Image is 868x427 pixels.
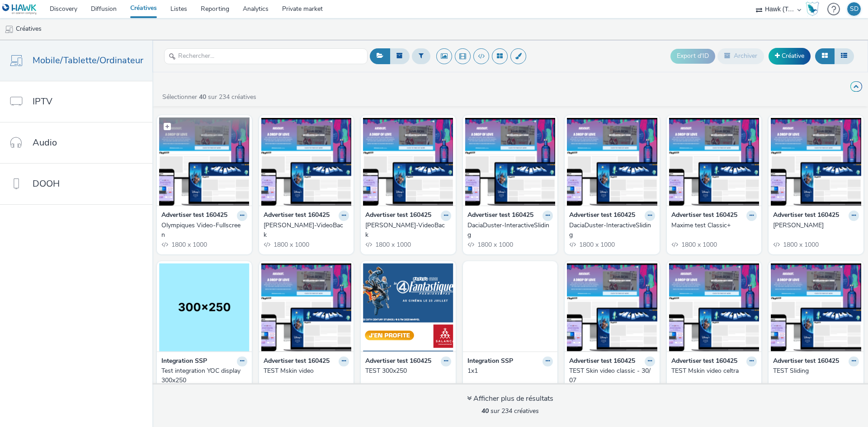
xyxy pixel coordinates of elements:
a: TEST Sliding [773,366,859,375]
button: Archiver [717,48,764,64]
a: TEST 300x250 [365,366,451,375]
span: 1800 x 1000 [680,240,717,249]
span: DOOH [33,177,60,190]
span: Audio [33,136,57,149]
img: undefined Logo [2,4,37,15]
span: IPTV [33,95,52,108]
div: Test integration YOC display 300x250 [161,366,244,385]
button: Liste [834,48,854,64]
div: Afficher plus de résultats [467,394,553,404]
a: 1x1 [467,366,553,375]
img: TEST Skin video classic - 30/07 visual [567,263,657,352]
strong: Advertiser test 160425 [569,211,635,221]
input: Rechercher... [164,48,368,64]
div: TEST 300x250 [365,366,448,375]
strong: Advertiser test 160425 [467,211,533,221]
strong: Advertiser test 160425 [365,357,431,367]
button: Grille [815,48,835,64]
img: 1x1 visual [465,263,556,352]
img: DaciaDuster-InteractiveSliding visual [567,117,657,206]
span: 1800 x 1000 [374,240,411,249]
strong: Advertiser test 160425 [671,211,737,221]
strong: Advertiser test 160425 [671,357,737,367]
div: TEST Sliding [773,366,855,375]
a: Hawk Academy [806,2,823,16]
img: TEST Mskin video celtra visual [669,263,759,352]
div: TEST Mskin video [264,366,346,375]
div: [PERSON_NAME]-VideoBack [365,221,448,239]
strong: Advertiser test 160425 [264,211,330,221]
button: Export d'ID [670,49,715,63]
span: 1800 x 1000 [578,240,615,249]
img: mobile [5,25,14,34]
a: [PERSON_NAME]-VideoBack [264,221,349,239]
a: [PERSON_NAME] [773,221,859,230]
img: Olympiques Video-Fullscreen visual [159,117,250,206]
strong: Advertiser test 160425 [773,357,839,367]
div: TEST Mskin video celtra [671,366,754,375]
div: [PERSON_NAME]-VideoBack [264,221,346,239]
div: SD [850,2,859,16]
strong: Integration SSP [467,357,513,367]
a: Test integration YOC display 300x250 [161,366,247,385]
strong: Advertiser test 160425 [773,211,839,221]
a: Sélectionner sur 234 créatives [161,93,260,101]
span: 1800 x 1000 [782,240,819,249]
strong: 40 [481,407,489,415]
div: [PERSON_NAME] [773,221,855,230]
span: 1800 x 1000 [476,240,513,249]
span: sur 234 créatives [481,407,539,415]
img: TEST Sliding visual [771,263,861,352]
div: 1x1 [467,366,550,375]
img: Bwin Sliding-VideoBack visual [261,117,352,206]
img: Maxime test Classic+ visual [669,117,759,206]
strong: Integration SSP [161,357,207,367]
img: Maxime test visual [771,117,861,206]
img: Hawk Academy [806,2,819,16]
div: DaciaDuster-InteractiveSliding [467,221,550,239]
strong: 40 [199,93,206,101]
img: Bwin Sliding-VideoBack visual [363,117,453,206]
a: TEST Mskin video [264,366,349,375]
span: Mobile/Tablette/Ordinateur [33,54,143,67]
img: TEST Mskin video visual [261,263,352,352]
div: DaciaDuster-InteractiveSliding [569,221,651,239]
span: 1800 x 1000 [170,240,207,249]
a: Maxime test Classic+ [671,221,757,230]
div: TEST Skin video classic - 30/07 [569,366,651,385]
a: DaciaDuster-InteractiveSliding [467,221,553,239]
a: TEST Skin video classic - 30/07 [569,366,655,385]
a: TEST Mskin video celtra [671,366,757,375]
strong: Advertiser test 160425 [365,211,431,221]
div: Maxime test Classic+ [671,221,754,230]
a: Olympiques Video-Fullscreen [161,221,247,239]
img: TEST 300x250 visual [363,263,453,352]
div: Olympiques Video-Fullscreen [161,221,244,239]
a: [PERSON_NAME]-VideoBack [365,221,451,239]
strong: Advertiser test 160425 [569,357,635,367]
a: Créative [769,48,811,64]
strong: Advertiser test 160425 [161,211,227,221]
img: Test integration YOC display 300x250 visual [159,263,250,352]
img: DaciaDuster-InteractiveSliding visual [465,117,556,206]
strong: Advertiser test 160425 [264,357,330,367]
span: 1800 x 1000 [273,240,309,249]
a: DaciaDuster-InteractiveSliding [569,221,655,239]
